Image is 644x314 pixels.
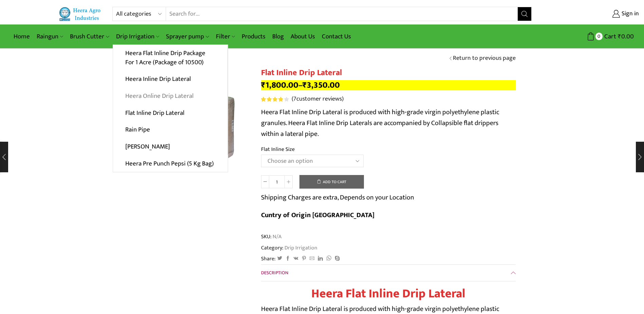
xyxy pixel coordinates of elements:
span: Sign in [620,10,639,18]
h1: Flat Inline Drip Lateral [261,68,516,78]
span: ₹ [302,78,307,92]
a: Flat Inline Drip Lateral [113,104,227,121]
a: Contact Us [318,29,354,45]
a: Description [261,265,516,281]
button: Add to cart [299,175,364,189]
span: ₹ [618,31,621,42]
span: Description [261,269,288,277]
strong: Heera Flat Inline Drip Lateral [311,283,465,304]
a: Drip Irrigation [113,29,163,45]
a: Rain Pipe [113,121,227,138]
span: Rated out of 5 based on customer ratings [261,97,283,102]
a: Brush Cutter [67,29,112,45]
a: 0 Cart ₹0.00 [538,30,634,43]
span: SKU: [261,233,516,241]
label: Flat Inline Size [261,145,295,153]
bdi: 1,800.00 [261,78,298,92]
p: Heera Flat Inline Drip Lateral is produced with high-grade virgin polyethylene plastic granules. ... [261,107,516,139]
a: Home [10,29,33,45]
span: Category: [261,244,317,252]
b: Cuntry of Origin [GEOGRAPHIC_DATA] [261,209,374,221]
a: [PERSON_NAME] [113,138,227,155]
a: Blog [269,29,287,45]
a: Return to previous page [453,54,516,63]
span: ₹ [261,78,265,92]
span: 7 [261,97,290,102]
input: Product quantity [269,175,284,188]
a: Drip Irrigation [283,243,317,252]
button: Search button [518,7,531,21]
span: Cart [603,32,616,41]
a: Filter [213,29,238,45]
a: Sprayer pump [163,29,212,45]
span: N/A [272,233,281,241]
a: About Us [287,29,318,45]
a: Raingun [33,29,67,45]
span: Share: [261,255,276,263]
a: Sign in [542,8,639,20]
a: Heera Online Drip Lateral [113,88,227,105]
span: 7 [293,94,296,104]
span: 0 [595,33,603,40]
div: Rated 4.00 out of 5 [261,97,289,102]
a: Heera Flat Inline Drip Package For 1 Acre (Package of 10500) [113,45,227,71]
a: Heera Inline Drip Lateral [113,71,227,88]
a: Heera Pre Punch Pepsi (5 Kg Bag) [113,155,228,172]
a: (7customer reviews) [292,95,344,104]
a: Products [238,29,269,45]
p: Shipping Charges are extra, Depends on your Location [261,192,414,203]
p: – [261,80,516,90]
bdi: 3,350.00 [302,78,340,92]
bdi: 0.00 [618,31,634,42]
input: Search for... [166,7,517,21]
